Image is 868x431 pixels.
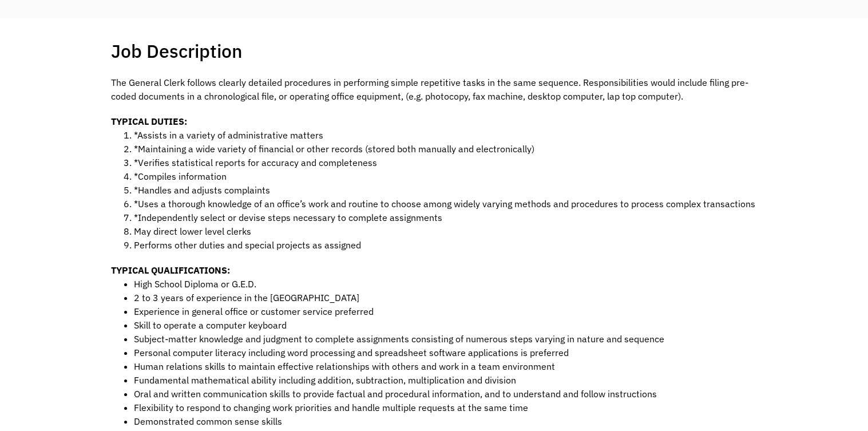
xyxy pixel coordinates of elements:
[134,128,758,142] li: *Assists in a variety of administrative matters
[134,373,758,387] li: Fundamental mathematical ability including addition, subtraction, multiplication and division
[134,291,758,305] li: 2 to 3 years of experience in the [GEOGRAPHIC_DATA]
[134,332,758,346] li: Subject-matter knowledge and judgment to complete assignments consisting of numerous steps varyin...
[134,346,758,359] li: Personal computer literacy including word processing and spreadsheet software applications is pre...
[134,387,758,401] li: Oral and written communication skills to provide factual and procedural information, and to under...
[134,224,758,238] li: May direct lower level clerks
[134,305,758,318] li: Experience in general office or customer service preferred
[134,318,758,332] li: Skill to operate a computer keyboard
[134,238,758,252] li: Performs other duties and special projects as assigned
[134,183,758,197] li: *Handles and adjusts complaints
[111,264,230,276] strong: TYPICAL QUALIFICATIONS:
[134,142,758,156] li: *Maintaining a wide variety of financial or other records (stored both manually and electronically)
[134,169,758,183] li: *Compiles information
[111,76,758,103] p: The General Clerk follows clearly detailed procedures in performing simple repetitive tasks in th...
[134,359,758,373] li: Human relations skills to maintain effective relationships with others and work in a team environ...
[134,277,758,291] li: High School Diploma or G.E.D.
[134,401,758,414] li: Flexibility to respond to changing work priorities and handle multiple requests at the same time
[134,197,758,211] li: *Uses a thorough knowledge of an office’s work and routine to choose among widely varying methods...
[134,211,758,224] li: *Independently select or devise steps necessary to complete assignments
[134,414,758,428] li: Demonstrated common sense skills
[111,116,187,127] strong: TYPICAL DUTIES:
[134,156,758,169] li: *Verifies statistical reports for accuracy and completeness
[111,39,243,62] h1: Job Description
